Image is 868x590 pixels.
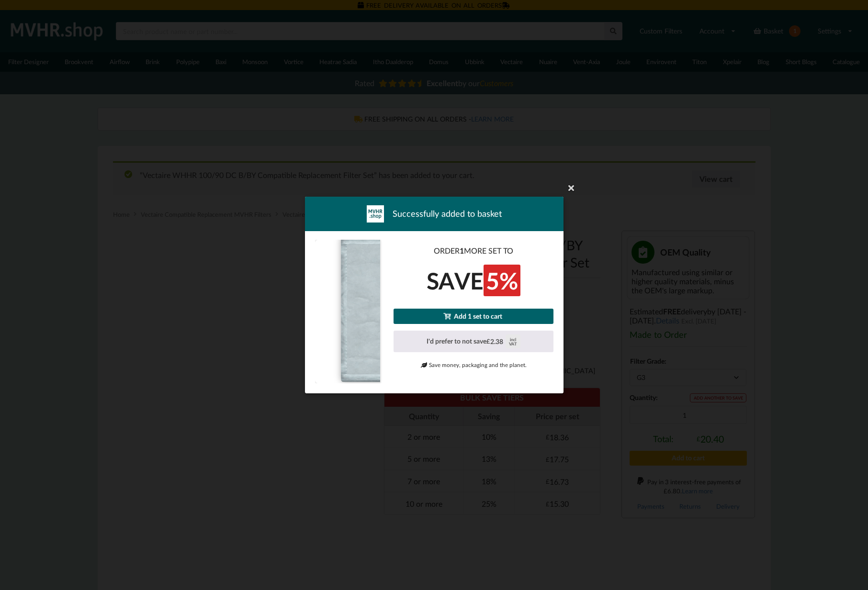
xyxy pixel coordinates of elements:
img: mvhr-inverted.png [367,205,384,223]
h2: SAVE [394,266,553,296]
button: I'd prefer to not save£2.38inclVAT [394,331,553,353]
p: Save money, packaging and the planet. [394,361,553,369]
div: incl [509,337,516,342]
div: VAT [509,342,517,346]
span: 5% [484,265,520,297]
h3: ORDER MORE SET TO [394,246,553,256]
span: Successfully added to basket [393,208,502,220]
span: £ [486,338,490,345]
a: Add 1 set to cart [394,309,553,323]
b: 1 [460,246,464,255]
div: 2.38 [486,334,520,348]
